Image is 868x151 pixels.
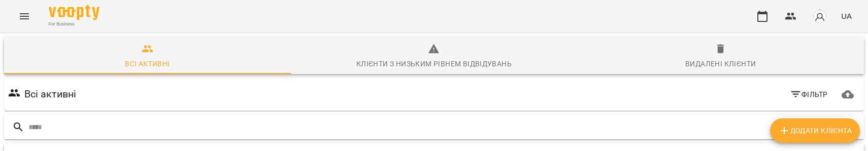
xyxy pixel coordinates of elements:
span: Фільтр [790,88,828,100]
button: Додати клієнта [770,118,860,143]
div: Всі активні [125,58,170,70]
button: UA [837,7,856,26]
img: avatar_s.png [813,9,827,23]
h6: Всі активні [24,86,77,102]
button: Фільтр [786,85,832,104]
span: For Business [49,21,99,28]
span: UA [841,11,852,21]
button: Menu [12,4,37,29]
img: Voopty Logo [49,5,99,20]
div: Видалені клієнти [685,58,756,70]
div: Клієнти з низьким рівнем відвідувань [356,58,512,70]
span: Додати клієнта [778,124,852,137]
